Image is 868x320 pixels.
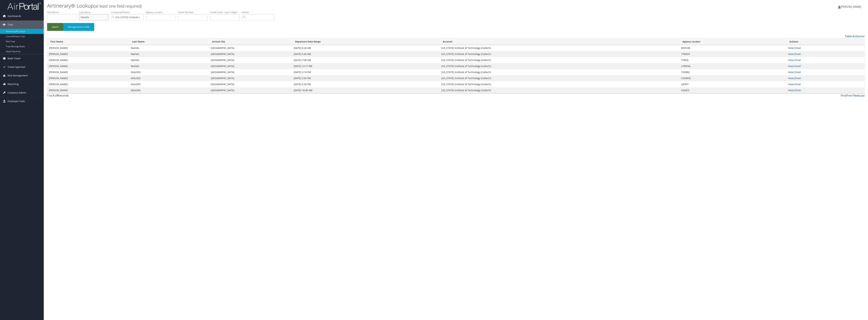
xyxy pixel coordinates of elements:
span: Reporting [8,80,19,88]
a: View [788,64,793,68]
a: [PERSON_NAME] [838,2,865,12]
td: | [786,45,864,51]
td: [GEOGRAPHIC_DATA] [209,87,292,93]
td: 77MZXY [679,51,786,57]
td: [US_STATE] Institute of Technology (Caltech) [440,63,679,69]
td: [US_STATE] Institute of Technology (Caltech) [440,51,679,57]
td: [PERSON_NAME] [47,63,129,69]
a: Next [854,94,859,97]
div: 1 to 8 of records [47,94,248,99]
h1: Airtinerary® Lookup [47,2,592,9]
span: Employee Tools [8,97,25,105]
td: Skalidis [129,51,209,57]
td: Skalidis [129,63,209,69]
label: Company/Division [111,11,146,14]
td: [GEOGRAPHIC_DATA] [209,81,292,87]
td: L7MZHA [679,63,786,69]
label: Airline [242,11,277,14]
span: Company Admin [8,88,26,97]
td: [GEOGRAPHIC_DATA] [209,57,292,63]
a: View [788,46,793,50]
td: [DATE] 5:45 AM [292,51,440,57]
td: SKALIDIS [129,81,209,87]
td: | [786,51,864,57]
td: [DATE] 10:40 AM [292,87,440,93]
td: [DATE] 2:55 PM [292,75,440,81]
a: First [841,94,846,97]
td: | [786,87,864,93]
td: [DATE] 8:20 AM [292,45,440,51]
td: [DATE] 12:17 PM [292,63,440,69]
td: [DATE] 3:10 PM [292,69,440,75]
span: Travel Approval [8,63,25,71]
td: [PERSON_NAME] [47,51,129,57]
a: Email [795,58,801,62]
td: [PERSON_NAME] [47,87,129,93]
td: [PERSON_NAME] [47,57,129,63]
th: Departure Date Range: activate to sort column descending [292,38,440,45]
td: [GEOGRAPHIC_DATA] [209,69,292,75]
span: Book Travel [8,54,21,63]
span: 8 [57,94,59,97]
td: Skalidis [129,45,209,51]
label: Last Name [79,11,111,14]
td: [DATE] 7:00 AM [292,57,440,63]
span: [PERSON_NAME] [840,5,861,9]
td: 7XS98Q [679,69,786,75]
td: | [786,81,864,87]
small: (at least one field required) [94,3,142,9]
td: [DATE] 5:30 PM [292,81,440,87]
td: [PERSON_NAME] [47,75,129,81]
td: CGHJT5 [679,87,786,93]
a: 1 [852,94,854,97]
td: [US_STATE] Institute of Technology (Caltech) [440,69,679,75]
th: Actions [786,38,864,45]
td: M5PLXB [679,45,786,51]
td: [GEOGRAPHIC_DATA] [209,63,292,69]
td: | [786,69,864,75]
a: Email [795,77,801,80]
a: View [788,89,793,92]
th: Agency Locator: activate to sort column ascending [679,38,786,45]
a: Prev [846,94,852,97]
td: [PERSON_NAME] [47,69,129,75]
td: [US_STATE] Institute of Technology (Caltech) [440,81,679,87]
label: Agency Locator [146,11,178,14]
a: Email [795,52,801,56]
th: Last Name: activate to sort column ascending [129,38,209,45]
label: Ticket Number [178,11,210,14]
td: SKALIDIS [129,75,209,81]
td: [PERSON_NAME] [47,81,129,87]
a: Email [795,83,801,86]
td: CJFXP7 [679,81,786,87]
a: Email [795,71,801,74]
th: Arrival City: activate to sort column ascending [209,38,292,45]
a: Table Actions [845,34,865,38]
button: Manage Search Fields [63,23,94,31]
td: [US_STATE] Institute of Technology (Caltech) [440,87,679,93]
td: | [786,75,864,81]
td: SKALIDIS [129,87,209,93]
td: [GEOGRAPHIC_DATA] [209,51,292,57]
th: First Name: activate to sort column ascending [47,38,129,45]
img: airportal-logo.png [7,2,41,10]
td: Skalidis [129,57,209,63]
a: Email [795,89,801,92]
span: Trips [8,20,13,29]
a: Last [859,94,865,97]
td: CGHDFQ [679,75,786,81]
td: [US_STATE] Institute of Technology (Caltech) [440,45,679,51]
label: First Name [47,11,79,14]
a: View [788,52,793,56]
a: Email [795,64,801,68]
td: | [786,63,864,69]
span: Dashboards [8,12,21,20]
a: View [788,71,793,74]
label: Credit Card - Last 4 Digits [210,11,242,14]
td: SKALIDIS [129,69,209,75]
a: View [788,77,793,80]
td: [US_STATE] Institute of Technology (Caltech) [440,75,679,81]
td: [PERSON_NAME] [47,45,129,51]
span: Risk Management [8,71,28,80]
a: Email [795,46,801,50]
